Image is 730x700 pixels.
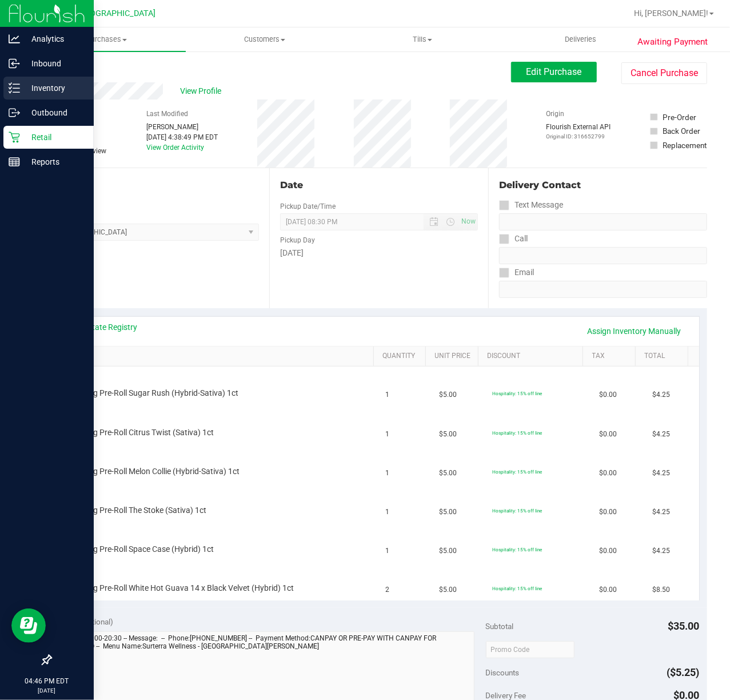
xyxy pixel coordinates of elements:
[69,321,138,333] a: View State Registry
[9,58,20,69] inline-svg: Inbound
[9,107,20,118] inline-svg: Outbound
[663,125,701,137] div: Back Order
[652,584,670,595] span: $8.50
[492,430,542,436] span: Hospitality: 15% off line
[439,389,457,400] span: $5.00
[280,201,336,212] label: Pickup Date/Time
[382,352,421,361] a: Quantity
[499,197,563,213] label: Text Message
[652,468,670,479] span: $4.25
[20,32,89,46] p: Analytics
[71,544,214,555] span: FT 0.5g Pre-Roll Space Case (Hybrid) 1ct
[599,429,617,440] span: $0.00
[580,321,689,341] a: Assign Inventory Manually
[663,140,707,151] div: Replacement
[592,352,631,361] a: Tax
[147,132,218,142] div: [DATE] 4:38:49 PM EDT
[180,85,226,97] span: View Profile
[668,620,700,632] span: $35.00
[652,507,670,518] span: $4.25
[663,112,697,123] div: Pre-Order
[5,686,89,695] p: [DATE]
[186,34,344,45] span: Customers
[147,122,218,132] div: [PERSON_NAME]
[9,33,20,45] inline-svg: Analytics
[439,584,457,595] span: $5.00
[644,352,683,361] a: Total
[67,352,369,361] a: SKU
[499,178,707,192] div: Delivery Contact
[667,666,700,678] span: ($5.25)
[71,427,214,438] span: FT 0.5g Pre-Roll Citrus Twist (Sativa) 1ct
[9,156,20,168] inline-svg: Reports
[71,583,294,594] span: FT 0.5g Pre-Roll White Hot Guava 14 x Black Velvet (Hybrid) 1ct
[147,109,189,119] label: Last Modified
[634,9,708,18] span: Hi, [PERSON_NAME]!
[487,352,579,361] a: Discount
[546,109,565,119] label: Origin
[492,391,542,396] span: Hospitality: 15% off line
[20,130,89,144] p: Retail
[386,429,390,440] span: 1
[492,586,542,591] span: Hospitality: 15% off line
[386,389,390,400] span: 1
[599,468,617,479] span: $0.00
[546,132,611,141] p: Original ID: 316652799
[486,622,514,631] span: Subtotal
[280,235,315,245] label: Pickup Day
[280,247,478,259] div: [DATE]
[386,546,390,556] span: 1
[5,676,89,686] p: 04:46 PM EDT
[499,264,534,281] label: Email
[599,507,617,518] span: $0.00
[492,547,542,552] span: Hospitality: 15% off line
[20,106,89,120] p: Outbound
[526,66,582,77] span: Edit Purchase
[9,132,20,143] inline-svg: Retail
[439,507,457,518] span: $5.00
[20,57,89,70] p: Inbound
[27,34,186,45] span: Purchases
[492,469,542,475] span: Hospitality: 15% off line
[652,546,670,556] span: $4.25
[599,584,617,595] span: $0.00
[492,508,542,514] span: Hospitality: 15% off line
[71,466,240,477] span: FT 0.5g Pre-Roll Melon Collie (Hybrid-Sativa) 1ct
[78,9,156,18] span: [GEOGRAPHIC_DATA]
[386,468,390,479] span: 1
[621,62,707,84] button: Cancel Purchase
[546,122,611,141] div: Flourish External API
[599,389,617,400] span: $0.00
[386,507,390,518] span: 1
[486,641,575,658] input: Promo Code
[147,144,205,152] a: View Order Activity
[50,178,259,192] div: Location
[652,389,670,400] span: $4.25
[344,34,501,45] span: Tills
[652,429,670,440] span: $4.25
[386,584,390,595] span: 2
[435,352,474,361] a: Unit Price
[638,35,708,49] span: Awaiting Payment
[499,213,707,230] input: Format: (999) 999-9999
[9,82,20,94] inline-svg: Inventory
[499,247,707,264] input: Format: (999) 999-9999
[439,468,457,479] span: $5.00
[439,429,457,440] span: $5.00
[499,230,528,247] label: Call
[439,546,457,556] span: $5.00
[71,388,239,399] span: FT 0.5g Pre-Roll Sugar Rush (Hybrid-Sativa) 1ct
[20,155,89,169] p: Reports
[599,546,617,556] span: $0.00
[11,608,46,643] iframe: Resource center
[71,505,207,516] span: FT 0.5g Pre-Roll The Stoke (Sativa) 1ct
[549,34,612,45] span: Deliveries
[486,691,526,700] span: Delivery Fee
[20,81,89,95] p: Inventory
[486,662,520,683] span: Discounts
[280,178,478,192] div: Date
